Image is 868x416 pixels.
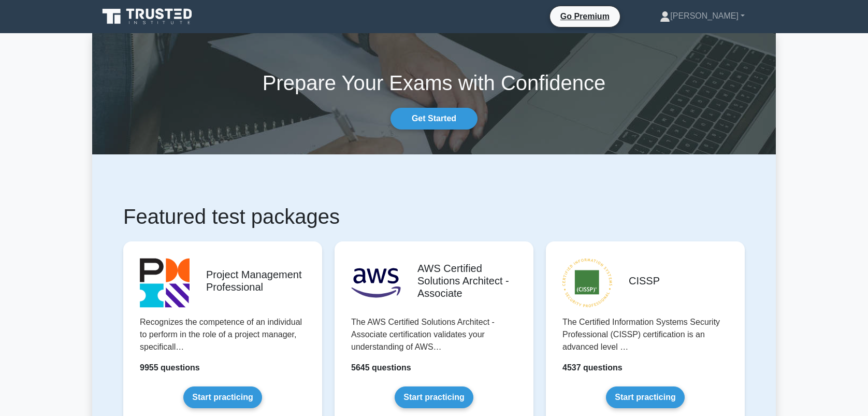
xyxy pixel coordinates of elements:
[92,70,776,95] h1: Prepare Your Exams with Confidence
[123,204,745,229] h1: Featured test packages
[635,6,770,26] a: [PERSON_NAME]
[395,386,473,408] a: Start practicing
[183,386,262,408] a: Start practicing
[606,386,684,408] a: Start practicing
[390,108,478,130] a: Get Started
[554,10,616,23] a: Go Premium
